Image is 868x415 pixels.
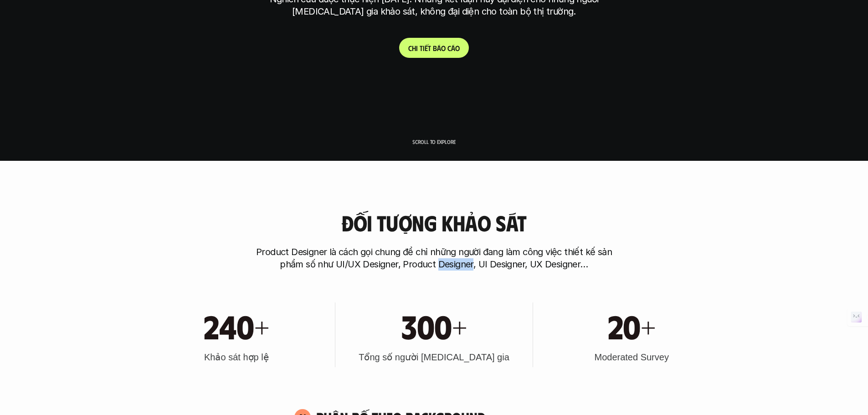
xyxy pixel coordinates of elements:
h3: Tổng số người [MEDICAL_DATA] gia [359,351,509,364]
h3: Khảo sát hợp lệ [204,351,269,364]
h1: 240+ [204,306,269,345]
span: i [423,44,425,52]
span: i [416,44,418,52]
span: C [408,44,412,52]
span: b [433,44,437,52]
span: ế [425,44,428,52]
h1: 20+ [608,306,656,345]
h1: 300+ [401,306,467,345]
h3: Đối tượng khảo sát [341,211,526,235]
p: Scroll to explore [412,138,456,145]
span: á [437,44,441,52]
span: á [451,44,455,52]
span: o [441,44,446,52]
span: o [455,44,460,52]
span: c [447,44,451,52]
a: Chitiếtbáocáo [399,38,469,58]
span: t [420,44,423,52]
span: h [412,44,416,52]
p: Product Designer là cách gọi chung để chỉ những người đang làm công việc thiết kế sản phẩm số như... [252,246,616,271]
h3: Moderated Survey [594,351,668,364]
span: t [428,44,431,52]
